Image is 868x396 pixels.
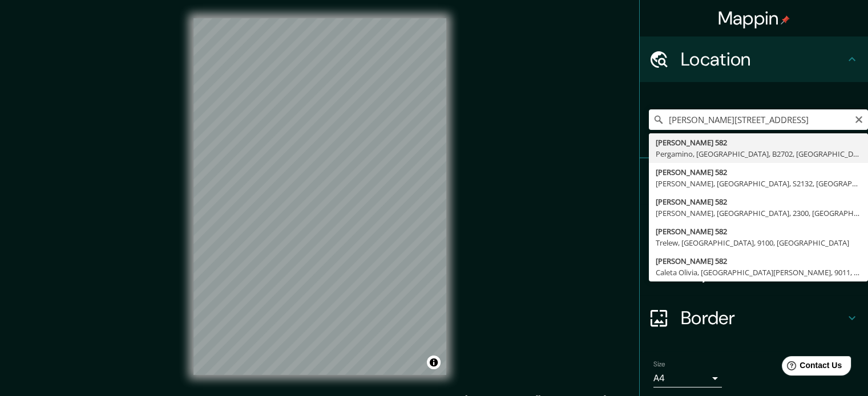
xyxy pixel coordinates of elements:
[854,113,863,124] button: Clear
[640,295,868,341] div: Border
[640,36,868,82] div: Location
[681,48,845,71] h4: Location
[656,137,861,148] div: [PERSON_NAME] 582
[640,158,868,204] div: Pins
[656,196,861,207] div: [PERSON_NAME] 582
[656,207,861,219] div: [PERSON_NAME], [GEOGRAPHIC_DATA], 2300, [GEOGRAPHIC_DATA]
[653,369,722,387] div: A4
[656,178,861,189] div: [PERSON_NAME], [GEOGRAPHIC_DATA], S2132, [GEOGRAPHIC_DATA]
[681,261,845,284] h4: Layout
[656,255,861,267] div: [PERSON_NAME] 582
[649,109,868,130] input: Pick your city or area
[656,148,861,160] div: Pergamino, [GEOGRAPHIC_DATA], B2702, [GEOGRAPHIC_DATA]
[718,7,790,30] h4: Mappin
[427,356,441,369] button: Toggle attribution
[656,237,861,248] div: Trelew, [GEOGRAPHIC_DATA], 9100, [GEOGRAPHIC_DATA]
[640,204,868,250] div: Style
[766,352,855,383] iframe: Help widget launcher
[681,307,845,329] h4: Border
[640,250,868,295] div: Layout
[193,18,446,375] canvas: Map
[781,15,790,25] img: pin-icon.png
[656,267,861,278] div: Caleta Olivia, [GEOGRAPHIC_DATA][PERSON_NAME], 9011, [GEOGRAPHIC_DATA]
[656,226,861,237] div: [PERSON_NAME] 582
[653,360,665,369] label: Size
[656,166,861,178] div: [PERSON_NAME] 582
